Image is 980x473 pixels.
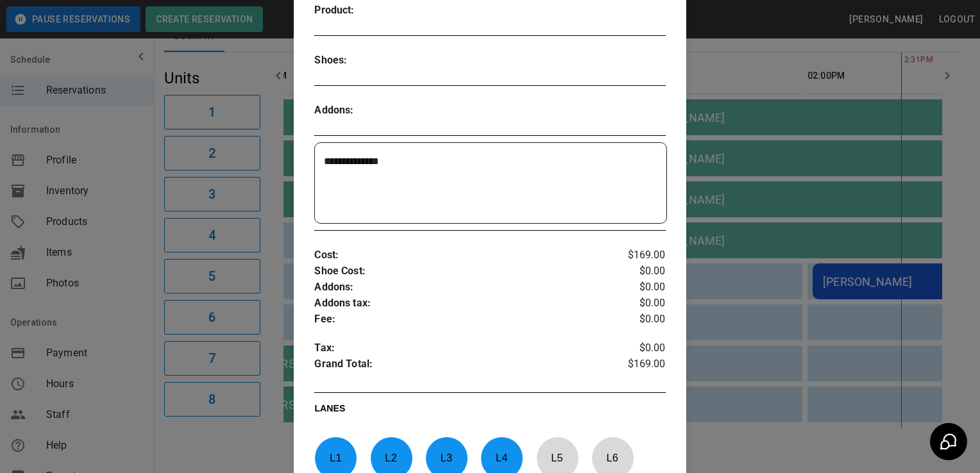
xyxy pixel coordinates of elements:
p: $0.00 [607,279,665,295]
p: Grand Total : [314,356,607,376]
p: $0.00 [607,340,665,356]
p: $169.00 [607,356,665,376]
p: L 2 [370,443,412,473]
p: $0.00 [607,311,665,328]
p: $169.00 [607,247,665,263]
p: Addons : [314,103,402,119]
p: L 1 [314,443,357,473]
p: Addons : [314,279,607,295]
p: L 3 [425,443,468,473]
p: L 4 [480,443,523,473]
p: Shoe Cost : [314,263,607,279]
p: $0.00 [607,263,665,279]
p: $0.00 [607,295,665,311]
p: L 5 [536,443,579,473]
p: Shoes : [314,53,402,69]
p: LANES [314,402,665,420]
p: Product : [314,3,402,19]
p: L 6 [591,443,634,473]
p: Tax : [314,340,607,356]
p: Fee : [314,311,607,328]
p: Cost : [314,247,607,263]
p: Addons tax : [314,295,607,311]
